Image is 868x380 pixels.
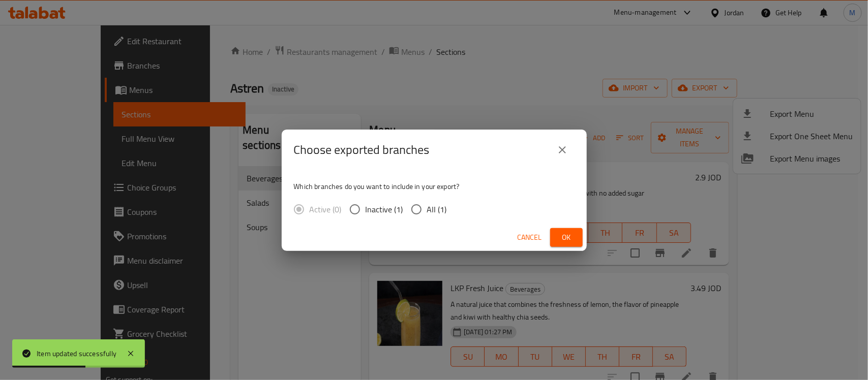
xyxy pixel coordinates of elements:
[310,203,342,215] span: Active (0)
[294,142,430,158] h2: Choose exported branches
[550,138,575,162] button: close
[550,228,583,247] button: Ok
[37,348,116,359] div: Item updated successfully
[518,231,542,244] span: Cancel
[427,203,447,215] span: All (1)
[294,181,575,192] p: Which branches do you want to include in your export?
[366,203,403,215] span: Inactive (1)
[558,231,575,244] span: Ok
[514,228,546,247] button: Cancel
